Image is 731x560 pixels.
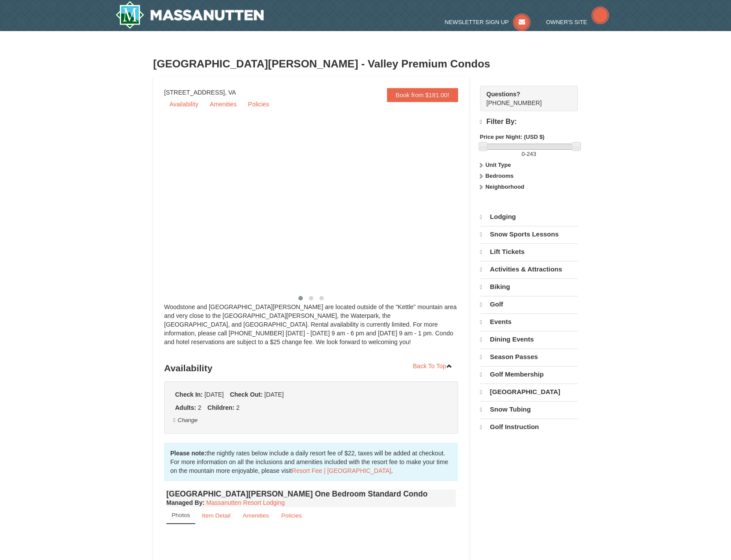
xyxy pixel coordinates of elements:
[164,443,458,481] div: the nightly rates below include a daily resort fee of $22, taxes will be added at checkout. For m...
[546,19,588,25] span: Owner's Site
[480,134,545,140] strong: Price per Night: (USD $)
[243,98,274,111] a: Policies
[485,183,524,190] strong: Neighborhood
[546,19,609,25] a: Owner's Site
[164,98,204,111] a: Availability
[264,391,283,398] span: [DATE]
[276,507,308,524] a: Policies
[175,404,196,411] strong: Adults:
[387,88,458,102] a: Book from $181.00!
[172,512,190,518] small: Photos
[164,359,458,377] h3: Availability
[202,512,230,519] small: Item Detail
[166,499,202,506] span: Managed By
[480,384,578,400] a: [GEOGRAPHIC_DATA]
[487,90,562,106] span: [PHONE_NUMBER]
[243,512,269,519] small: Amenities
[527,151,536,157] span: 243
[480,278,578,295] a: Biking
[164,303,458,355] div: Woodstone and [GEOGRAPHIC_DATA][PERSON_NAME] are located outside of the "Kettle" mountain area an...
[196,507,236,524] a: Item Detail
[480,150,578,158] label: -
[166,507,195,524] a: Photos
[522,151,525,157] span: 0
[480,349,578,365] a: Season Passes
[204,391,224,398] span: [DATE]
[166,490,456,498] h4: [GEOGRAPHIC_DATA][PERSON_NAME] One Bedroom Standard Condo
[166,499,204,506] strong: :
[485,162,511,168] strong: Unit Type
[480,226,578,243] a: Snow Sports Lessons
[230,391,263,398] strong: Check Out:
[236,404,240,411] span: 2
[480,366,578,383] a: Golf Membership
[407,359,458,373] a: Back To Top
[487,91,520,98] strong: Questions?
[445,19,509,25] span: Newsletter Sign Up
[198,404,201,411] span: 2
[208,404,234,411] strong: Children:
[175,391,203,398] strong: Check In:
[281,512,302,519] small: Policies
[115,1,264,29] a: Massanutten Resort
[480,313,578,330] a: Events
[237,507,275,524] a: Amenities
[115,1,264,29] img: Massanutten Resort Logo
[480,419,578,435] a: Golf Instruction
[206,499,285,506] a: Massanutten Resort Lodging
[153,55,578,73] h3: [GEOGRAPHIC_DATA][PERSON_NAME] - Valley Premium Condos
[170,450,206,457] strong: Please note:
[480,296,578,313] a: Golf
[480,209,578,225] a: Lodging
[445,19,531,25] a: Newsletter Sign Up
[480,401,578,418] a: Snow Tubing
[204,98,242,111] a: Amenities
[173,416,198,425] button: Change
[480,243,578,260] a: Lift Tickets
[480,331,578,348] a: Dining Events
[480,261,578,278] a: Activities & Attractions
[485,173,513,179] strong: Bedrooms
[480,118,578,126] h4: Filter By:
[292,467,391,474] a: Resort Fee | [GEOGRAPHIC_DATA]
